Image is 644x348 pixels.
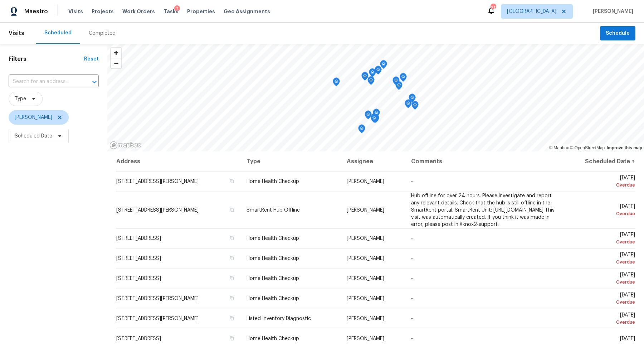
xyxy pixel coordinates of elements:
span: Tasks [164,9,179,14]
span: [PERSON_NAME] [15,114,52,121]
span: [STREET_ADDRESS][PERSON_NAME] [116,179,199,184]
span: - [411,316,413,321]
div: Map marker [365,111,372,122]
button: Zoom in [111,48,121,58]
span: Home Health Checkup [247,336,299,341]
button: Schedule [600,26,635,41]
span: [DATE] [620,336,635,341]
span: Geo Assignments [224,8,270,15]
span: Listed Inventory Diagnostic [247,316,311,321]
div: Overdue [567,238,635,246]
div: Reset [84,55,99,63]
div: Completed [89,30,116,37]
div: Map marker [380,60,387,71]
span: [STREET_ADDRESS] [116,256,161,261]
a: OpenStreetMap [570,145,605,150]
span: [PERSON_NAME] [347,316,384,321]
span: [STREET_ADDRESS] [116,336,161,341]
div: Map marker [411,101,419,112]
span: Properties [187,8,215,15]
span: Projects [92,8,114,15]
span: [PERSON_NAME] [347,336,384,341]
span: Hub offline for over 24 hours. Please investigate and report any relevant details. Check that the... [411,193,555,227]
div: Map marker [367,76,375,87]
span: Visits [68,8,83,15]
div: Map marker [358,125,365,136]
button: Copy Address [229,315,235,322]
span: [STREET_ADDRESS][PERSON_NAME] [116,208,199,213]
span: [PERSON_NAME] [347,296,384,301]
div: Map marker [409,94,416,105]
span: - [411,296,413,301]
span: [DATE] [567,175,635,189]
div: 2 [174,5,180,13]
span: [GEOGRAPHIC_DATA] [507,8,556,15]
span: [PERSON_NAME] [590,8,633,15]
th: Address [116,151,241,171]
h1: Filters [9,55,84,63]
span: - [411,236,413,241]
a: Improve this map [607,145,642,150]
span: [DATE] [567,252,635,266]
div: Overdue [567,299,635,306]
span: Work Orders [122,8,155,15]
span: SmartRent Hub Offline [247,208,300,213]
button: Copy Address [229,255,235,261]
th: Type [241,151,341,171]
span: Home Health Checkup [247,179,299,184]
div: Map marker [395,81,402,92]
div: Overdue [567,279,635,286]
div: Map marker [361,72,369,83]
span: [PERSON_NAME] [347,208,384,213]
span: [STREET_ADDRESS][PERSON_NAME] [116,316,199,321]
span: [PERSON_NAME] [347,236,384,241]
span: [PERSON_NAME] [347,276,384,281]
div: 21 [491,4,496,11]
button: Copy Address [229,178,235,184]
span: Home Health Checkup [247,296,299,301]
span: [STREET_ADDRESS] [116,276,161,281]
span: [DATE] [567,293,635,306]
div: Overdue [567,319,635,326]
input: Search for an address... [9,76,79,87]
span: [DATE] [567,272,635,286]
span: - [411,256,413,261]
div: Map marker [373,109,380,120]
span: [STREET_ADDRESS][PERSON_NAME] [116,296,199,301]
a: Mapbox homepage [109,141,141,149]
span: [DATE] [567,232,635,246]
span: [DATE] [567,204,635,217]
span: Maestro [24,8,48,15]
div: Map marker [371,113,378,124]
div: Map marker [405,100,412,111]
span: Type [15,95,26,102]
span: Visits [9,25,24,41]
div: Overdue [567,182,635,189]
div: Map marker [400,73,407,84]
div: Map marker [333,78,340,89]
span: Home Health Checkup [247,236,299,241]
div: Map marker [375,66,382,77]
button: Open [89,77,99,87]
div: Overdue [567,210,635,217]
canvas: Map [107,44,644,151]
button: Copy Address [229,335,235,342]
button: Copy Address [229,235,235,241]
button: Copy Address [229,295,235,301]
span: Scheduled Date [15,132,52,140]
a: Mapbox [549,145,569,150]
span: [PERSON_NAME] [347,179,384,184]
span: - [411,276,413,281]
th: Scheduled Date ↑ [561,151,635,171]
button: Copy Address [229,275,235,281]
span: - [411,336,413,341]
span: [DATE] [567,313,635,326]
div: Map marker [369,68,376,79]
div: Map marker [392,77,400,88]
span: - [411,179,413,184]
span: Schedule [606,29,630,38]
div: Overdue [567,258,635,266]
span: Zoom out [111,58,121,68]
button: Copy Address [229,207,235,213]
